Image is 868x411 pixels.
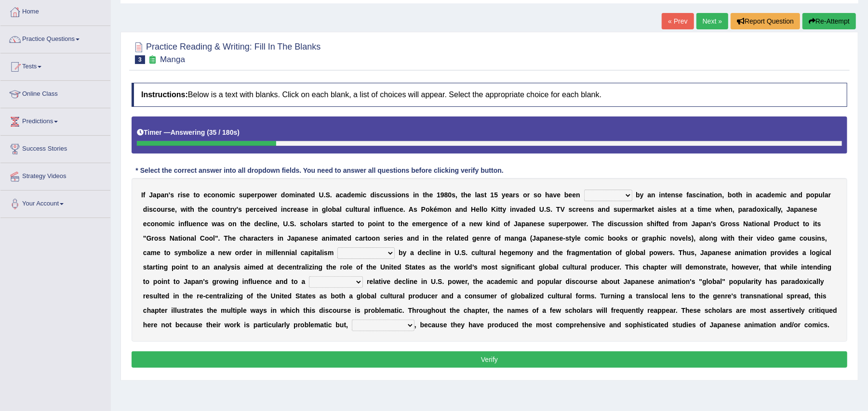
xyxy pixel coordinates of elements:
b: d [523,205,528,213]
b: a [336,191,340,199]
b: w [266,191,271,199]
a: Success Stories [0,136,110,160]
b: o [810,191,815,199]
b: l [340,205,342,213]
b: r [254,205,256,213]
b: e [351,191,355,199]
b: h [190,205,194,213]
b: a [297,205,301,213]
a: « Prev [662,13,694,29]
b: b [728,191,732,199]
b: i [395,191,397,199]
b: t [500,205,503,213]
b: y [233,205,237,213]
b: 9 [441,191,444,199]
b: s [534,191,537,199]
b: r [291,205,293,213]
b: a [161,191,165,199]
b: i [781,191,783,199]
b: e [294,205,297,213]
a: Predictions [0,108,110,132]
b: t [355,205,358,213]
b: ( [207,128,209,136]
b: o [523,191,527,199]
b: n [447,205,452,213]
b: p [815,191,819,199]
small: Exam occurring question [147,55,158,64]
b: a [756,191,760,199]
b: e [260,205,264,213]
b: a [638,205,642,213]
b: n [297,191,301,199]
b: i [413,191,415,199]
b: a [364,205,368,213]
b: r [828,191,831,199]
b: a [153,191,157,199]
b: p [157,191,161,199]
h2: Practice Reading & Writing: Fill In The Blanks [132,40,321,64]
b: s [590,205,594,213]
b: n [512,205,516,213]
small: Manga [160,55,185,64]
b: p [247,191,251,199]
b: r [230,205,233,213]
b: i [746,191,748,199]
b: c [207,191,211,199]
b: e [307,191,311,199]
b: n [215,191,220,199]
b: u [384,191,388,199]
b: c [231,191,235,199]
b: c [153,205,157,213]
b: 5 [494,191,498,199]
b: n [283,205,287,213]
b: d [767,191,772,199]
b: k [430,205,434,213]
b: a [790,191,794,199]
b: é [433,205,437,213]
b: c [287,205,291,213]
b: r [513,191,515,199]
b: a [689,191,693,199]
b: s [569,205,573,213]
b: T [556,205,561,213]
b: U [539,205,544,213]
b: t [194,191,196,199]
b: s [388,191,392,199]
b: n [702,191,706,199]
b: e [467,191,471,199]
b: a [336,205,340,213]
b: e [626,205,629,213]
b: o [196,191,200,199]
b: e [186,191,190,199]
b: J [149,191,153,199]
b: i [374,191,376,199]
b: c [696,191,700,199]
b: c [212,205,215,213]
b: m [632,205,638,213]
b: e [572,191,576,199]
b: h [738,191,743,199]
b: d [463,205,467,213]
b: d [532,205,536,213]
b: l [382,205,384,213]
b: a [477,191,481,199]
b: e [569,191,573,199]
b: s [301,205,305,213]
b: . [403,205,405,213]
b: p [246,205,250,213]
b: w [181,205,186,213]
b: t [665,191,668,199]
b: c [363,191,367,199]
b: e [506,191,509,199]
b: r [527,191,530,199]
b: ) [237,128,240,136]
b: n [164,191,169,199]
b: S [326,191,330,199]
b: u [358,205,362,213]
b: e [305,205,308,213]
b: n [314,205,319,213]
b: n [586,205,590,213]
b: i [180,191,182,199]
b: n [415,191,419,199]
div: * Select the correct answer into all dropdown fields. You need to answer all questions before cli... [132,166,507,176]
